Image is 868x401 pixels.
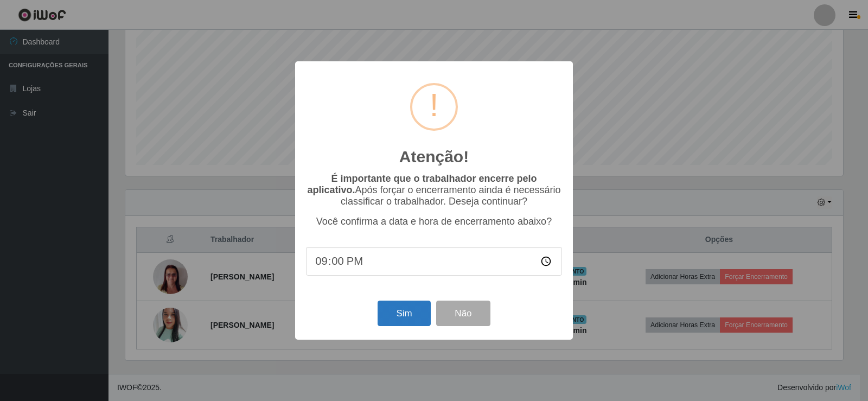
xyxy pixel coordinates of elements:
b: É importante que o trabalhador encerre pelo aplicativo. [307,173,537,195]
p: Após forçar o encerramento ainda é necessário classificar o trabalhador. Deseja continuar? [306,173,562,207]
button: Sim [378,301,430,326]
button: Não [436,301,490,326]
h2: Atenção! [399,147,469,167]
p: Você confirma a data e hora de encerramento abaixo? [306,216,562,227]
